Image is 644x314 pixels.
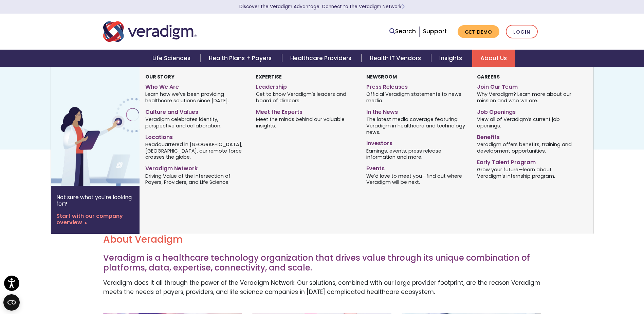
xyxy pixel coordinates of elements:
a: Veradigm Network [145,162,245,172]
span: Get to know Veradigm’s leaders and board of direcors. [256,91,356,104]
iframe: Drift Chat Widget [514,265,636,306]
a: Discover the Veradigm Advantage: Connect to the Veradigm NetworkLearn More [239,3,405,10]
span: The latest media coverage featuring Veradigm in healthcare and technology news. [366,116,466,136]
a: Life Sciences [144,50,201,67]
strong: Expertise [256,73,282,80]
a: Start with our company overview [56,213,134,226]
a: Health IT Vendors [362,50,431,67]
h3: Veradigm is a healthcare technology organization that drives value through its unique combination... [103,253,541,273]
a: Leadership [256,81,356,91]
a: Early Talent Program [477,156,577,166]
span: Meet the minds behind our valuable insights. [256,116,356,129]
span: Veradigm celebrates identity, perspective and collaboration. [145,116,245,129]
span: Veradigm offers benefits, training and development opportunities. [477,141,577,154]
span: We’d love to meet you—find out where Veradigm will be next. [366,172,466,186]
strong: Our Story [145,73,174,80]
span: Learn how we’ve been providing healthcare solutions since [DATE]. [145,91,245,104]
a: Events [366,162,466,172]
a: Join Our Team [477,81,577,91]
span: Headquartered in [GEOGRAPHIC_DATA], [GEOGRAPHIC_DATA], our remote force crosses the globe. [145,141,245,160]
span: Official Veradigm statements to news media. [366,91,466,104]
a: Support [423,27,447,35]
h2: About Veradigm [103,234,541,245]
a: Benefits [477,131,577,141]
span: Learn More [402,3,405,10]
strong: Newsroom [366,73,397,80]
p: Not sure what you're looking for? [56,194,134,207]
a: Meet the Experts [256,106,356,116]
p: Veradigm does it all through the power of the Veradigm Network. Our solutions, combined with our ... [103,278,541,297]
a: Locations [145,131,245,141]
a: Healthcare Providers [282,50,362,67]
span: Why Veradigm? Learn more about our mission and who we are. [477,91,577,104]
a: Insights [431,50,472,67]
a: Press Releases [366,81,466,91]
a: Culture and Values [145,106,245,116]
a: Get Demo [458,25,499,38]
a: In the News [366,106,466,116]
span: Earnings, events, press release information and more. [366,147,466,160]
span: Driving Value at the Intersection of Payers, Providers, and Life Science. [145,172,245,186]
img: Vector image of Veradigm’s Story [51,67,160,186]
a: Job Openings [477,106,577,116]
strong: Careers [477,73,500,80]
button: Open CMP widget [3,294,20,311]
a: Health Plans + Payers [201,50,282,67]
img: Veradigm logo [103,20,197,43]
a: Investors [366,137,466,147]
a: Who We Are [145,81,245,91]
a: Search [389,27,416,36]
a: Login [506,25,538,39]
a: About Us [472,50,515,67]
span: View all of Veradigm’s current job openings. [477,116,577,129]
span: Grow your future—learn about Veradigm’s internship program. [477,166,577,179]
